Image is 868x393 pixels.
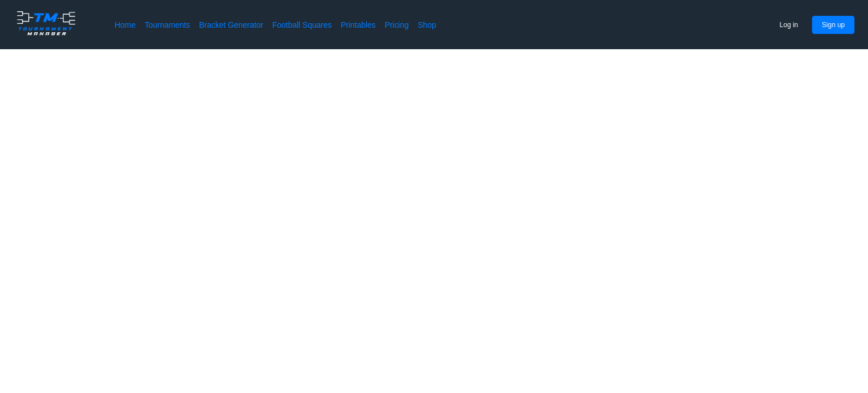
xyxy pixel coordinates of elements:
a: Bracket Generator [199,19,263,31]
a: Shop [418,19,436,31]
a: Pricing [385,19,409,31]
a: Football Squares [272,19,332,31]
a: Printables [341,19,376,31]
button: Log in [770,16,808,34]
button: Sign up [812,16,854,34]
img: logo.ffa97a18e3bf2c7d.png [14,9,79,37]
a: Tournaments [145,19,190,31]
a: Home [115,19,136,31]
